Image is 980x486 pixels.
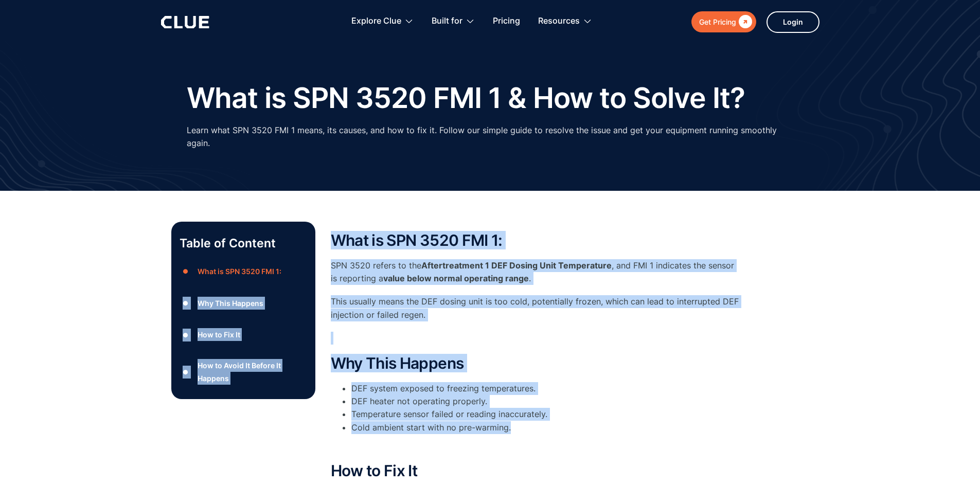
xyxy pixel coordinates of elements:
[187,124,794,150] p: Learn what SPN 3520 FMI 1 means, its causes, and how to fix it. Follow our simple guide to resolv...
[198,359,307,385] div: How to Avoid It Before It Happens
[331,259,742,285] p: SPN 3520 refers to the , and FMI 1 indicates the sensor is reporting a .
[180,296,307,311] a: ●Why This Happens
[180,264,307,279] a: ●What is SPN 3520 FMI 1:
[180,327,307,343] a: ●How to Fix It
[351,5,401,38] div: Explore Clue
[351,408,742,421] li: Temperature sensor failed or reading inaccurately.
[383,273,529,283] strong: value below normal operating range
[331,439,742,452] p: ‍
[180,296,192,311] div: ●
[180,264,192,279] div: ●
[538,5,592,38] div: Resources
[187,82,745,114] h1: What is SPN 3520 FMI 1 & How to Solve It?
[699,15,736,28] div: Get Pricing
[180,359,307,385] a: ●How to Avoid It Before It Happens
[351,5,414,38] div: Explore Clue
[331,232,742,249] h2: What is SPN 3520 FMI 1:
[351,421,742,434] li: Cold ambient start with no pre-warming.
[432,5,462,38] div: Built for
[432,5,475,38] div: Built for
[351,382,742,395] li: DEF system exposed to freezing temperatures.
[198,297,263,310] div: Why This Happens
[198,328,240,341] div: How to Fix It
[180,327,192,343] div: ●
[351,395,742,408] li: DEF heater not operating properly.
[736,15,752,28] div: 
[331,332,742,345] p: ‍
[691,11,756,32] a: Get Pricing
[421,260,612,271] strong: Aftertreatment 1 DEF Dosing Unit Temperature
[180,364,192,380] div: ●
[493,5,520,38] a: Pricing
[198,265,281,278] div: What is SPN 3520 FMI 1:
[538,5,580,38] div: Resources
[331,462,742,479] h2: How to Fix It
[180,235,307,251] p: Table of Content
[331,355,742,372] h2: Why This Happens
[331,295,742,321] p: This usually means the DEF dosing unit is too cold, potentially frozen, which can lead to interru...
[767,11,819,33] a: Login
